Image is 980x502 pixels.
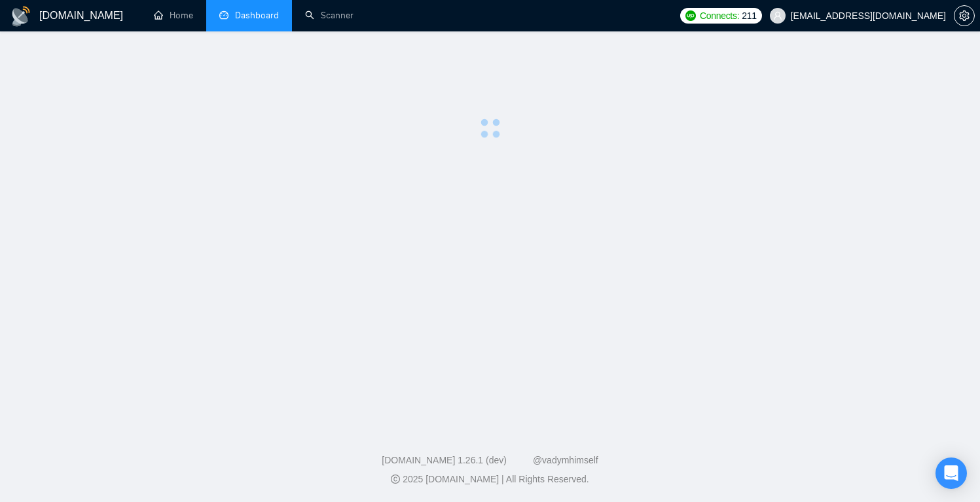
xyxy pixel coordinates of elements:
[954,10,974,21] span: setting
[685,10,696,21] img: upwork-logo.png
[154,10,193,21] a: homeHome
[382,455,507,465] a: [DOMAIN_NAME] 1.26.1 (dev)
[10,6,31,27] img: logo
[10,473,970,486] div: 2025 [DOMAIN_NAME] | All Rights Reserved.
[533,455,598,465] a: @vadymhimself
[391,475,400,484] span: copyright
[954,10,975,21] a: setting
[219,10,228,20] span: dashboard
[742,9,756,23] span: 211
[935,457,967,489] div: Open Intercom Messenger
[235,10,279,21] span: Dashboard
[954,5,975,26] button: setting
[700,9,739,23] span: Connects:
[773,11,782,20] span: user
[305,10,354,21] a: searchScanner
